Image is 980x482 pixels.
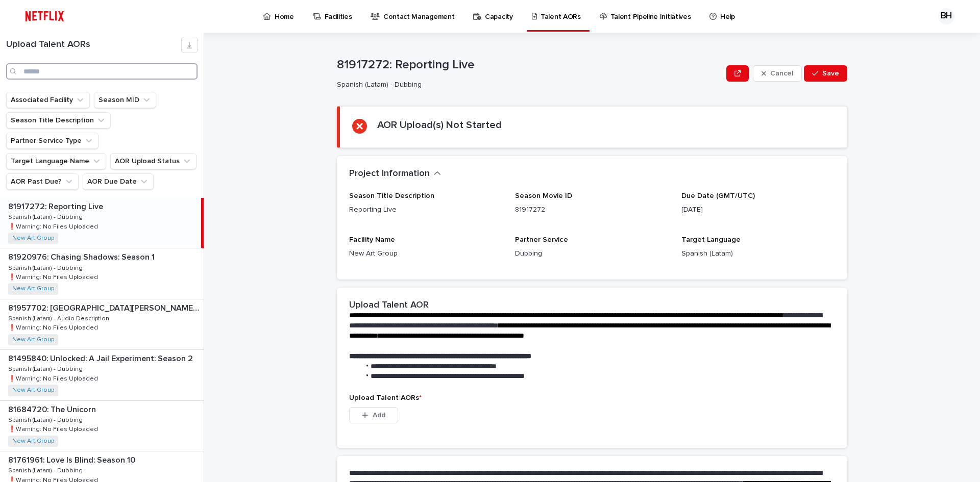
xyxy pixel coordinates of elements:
span: Due Date (GMT/UTC) [681,192,755,199]
button: Partner Service Type [6,133,99,149]
input: Search [6,63,198,80]
h2: Project Information [349,168,430,180]
p: ❗️Warning: No Files Uploaded [8,424,100,433]
span: Partner Service [515,236,568,243]
span: Upload Talent AORs [349,394,422,401]
button: Associated Facility [6,92,90,108]
h2: AOR Upload(s) Not Started [377,119,502,131]
p: Dubbing [515,248,669,259]
p: 81917272: Reporting Live [8,200,105,212]
p: 81495840: Unlocked: A Jail Experiment: Season 2 [8,352,195,364]
button: Save [804,65,847,82]
p: ❗️Warning: No Files Uploaded [8,221,100,231]
p: Reporting Live [349,205,503,215]
p: Spanish (Latam) - Dubbing [337,81,718,89]
a: New Art Group [12,285,54,292]
a: New Art Group [12,387,54,394]
p: 81957702: [GEOGRAPHIC_DATA][PERSON_NAME] (aka I'm not [PERSON_NAME]) [8,301,202,313]
p: New Art Group [349,248,503,259]
button: Add [349,407,398,423]
span: Season Title Description [349,192,434,199]
span: Cancel [770,70,793,77]
p: 81761961: Love Is Blind: Season 10 [8,453,137,465]
h2: Upload Talent AOR [349,300,429,311]
img: ifQbXi3ZQGMSEF7WDB7W [20,6,69,27]
button: Project Information [349,168,441,180]
p: Spanish (Latam) - Dubbing [8,263,85,272]
button: AOR Upload Status [110,153,197,169]
span: Season Movie ID [515,192,572,199]
button: Season Title Description [6,112,111,129]
button: Cancel [753,65,802,82]
p: Spanish (Latam) - Audio Description [8,313,111,322]
button: Season MID [94,92,156,108]
span: Facility Name [349,236,395,243]
span: Target Language [681,236,741,243]
a: New Art Group [12,235,54,242]
span: Save [822,70,839,77]
p: [DATE] [681,205,835,215]
p: ❗️Warning: No Files Uploaded [8,272,100,281]
p: 81684720: The Unicorn [8,403,98,415]
button: AOR Past Due? [6,173,79,190]
h1: Upload Talent AORs [6,39,181,50]
button: AOR Due Date [83,173,154,190]
a: New Art Group [12,336,54,343]
div: BH [938,8,954,24]
p: 81920976: Chasing Shadows: Season 1 [8,250,157,262]
a: New Art Group [12,438,54,445]
p: 81917272: Reporting Live [337,58,722,72]
p: ❗️Warning: No Files Uploaded [8,373,100,383]
p: ❗️Warning: No Files Uploaded [8,322,100,332]
span: Add [373,412,385,419]
p: Spanish (Latam) - Dubbing [8,415,85,424]
p: Spanish (Latam) - Dubbing [8,465,85,474]
p: 81917272 [515,205,669,215]
p: Spanish (Latam) [681,248,835,259]
p: Spanish (Latam) - Dubbing [8,212,85,221]
button: Target Language Name [6,153,106,169]
p: Spanish (Latam) - Dubbing [8,364,85,373]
